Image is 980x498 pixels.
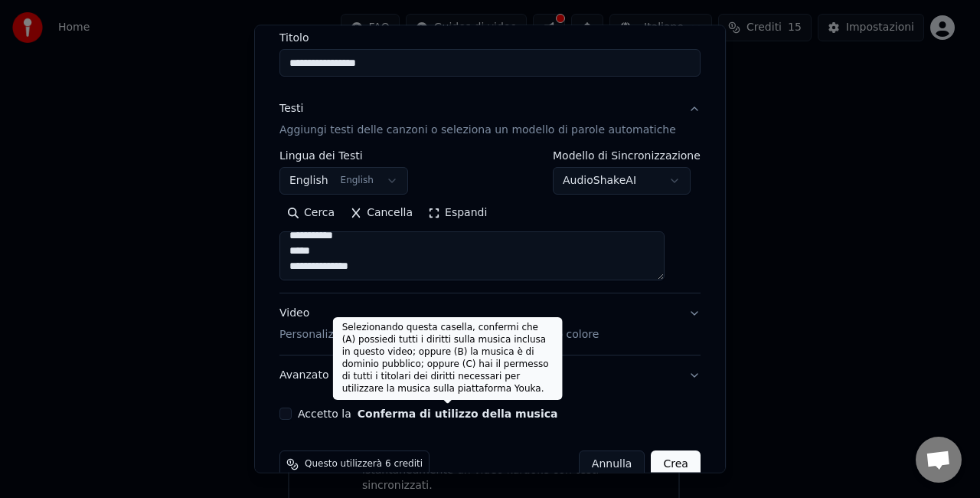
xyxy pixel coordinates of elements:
[553,150,701,161] label: Modello di Sincronizzazione
[279,306,599,342] div: Video
[342,201,420,225] button: Cancella
[333,317,563,400] div: Selezionando questa casella, confermi che (A) possiedi tutti i diritti sulla musica inclusa in qu...
[579,450,645,478] button: Annulla
[279,201,342,225] button: Cerca
[279,102,303,117] div: Testi
[358,408,558,419] button: Accetto la
[652,450,701,478] button: Crea
[420,201,495,225] button: Espandi
[279,355,701,395] button: Avanzato
[279,150,701,293] div: TestiAggiungi testi delle canzoni o seleziona un modello di parole automatiche
[279,123,676,138] p: Aggiungi testi delle canzoni o seleziona un modello di parole automatiche
[305,458,423,470] span: Questo utilizzerà 6 crediti
[279,327,599,342] p: Personalizza il video karaoke: usa immagine, video o colore
[279,90,701,151] button: TestiAggiungi testi delle canzoni o seleziona un modello di parole automatiche
[279,150,408,161] label: Lingua dei Testi
[298,408,557,419] label: Accetto la
[279,293,701,355] button: VideoPersonalizza il video karaoke: usa immagine, video o colore
[279,33,701,44] label: Titolo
